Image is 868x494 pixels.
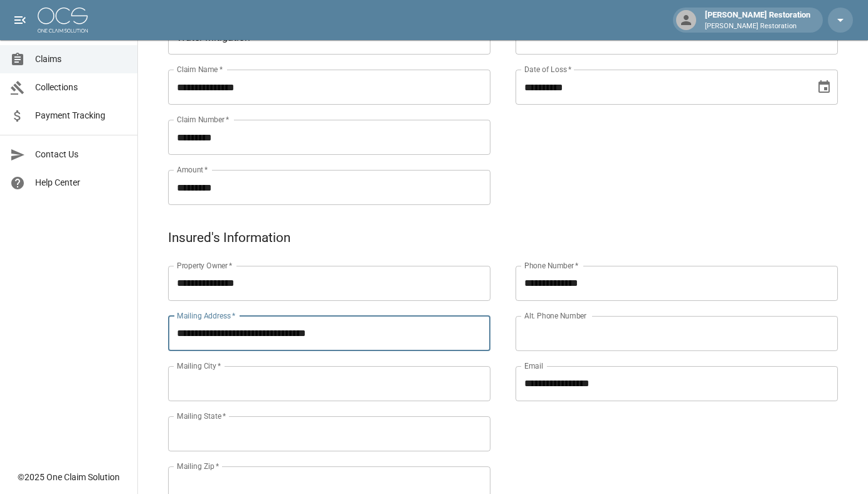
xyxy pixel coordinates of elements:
[524,360,543,371] label: Email
[705,21,810,32] p: [PERSON_NAME] Restoration
[35,109,127,122] span: Payment Tracking
[38,8,88,33] img: ocs-logo-white-transparent.png
[35,53,127,66] span: Claims
[177,64,223,75] label: Claim Name
[524,64,571,75] label: Date of Loss
[177,360,221,371] label: Mailing City
[700,9,815,31] div: [PERSON_NAME] Restoration
[177,310,235,321] label: Mailing Address
[524,260,578,271] label: Phone Number
[35,176,127,189] span: Help Center
[35,81,127,94] span: Collections
[177,461,220,471] label: Mailing Zip
[524,310,586,321] label: Alt. Phone Number
[18,471,120,483] div: © 2025 One Claim Solution
[8,8,33,33] button: open drawer
[177,411,226,421] label: Mailing State
[177,114,229,125] label: Claim Number
[812,75,837,100] button: Choose date, selected date is Aug 13, 2025
[177,164,208,175] label: Amount
[35,148,127,161] span: Contact Us
[177,260,233,271] label: Property Owner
